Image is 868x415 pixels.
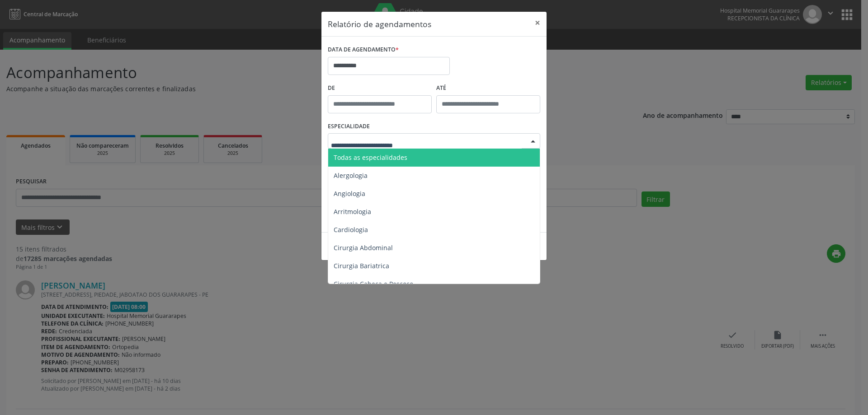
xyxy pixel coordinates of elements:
[334,153,407,162] span: Todas as especialidades
[328,18,431,30] h5: Relatório de agendamentos
[528,12,547,34] button: Close
[334,225,368,234] span: Cardiologia
[328,120,370,134] label: ESPECIALIDADE
[334,207,371,216] span: Arritmologia
[328,43,399,57] label: DATA DE AGENDAMENTO
[334,171,368,180] span: Alergologia
[328,81,432,95] label: De
[334,280,413,288] span: Cirurgia Cabeça e Pescoço
[436,81,540,95] label: ATÉ
[334,189,365,198] span: Angiologia
[334,243,393,252] span: Cirurgia Abdominal
[334,261,389,270] span: Cirurgia Bariatrica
